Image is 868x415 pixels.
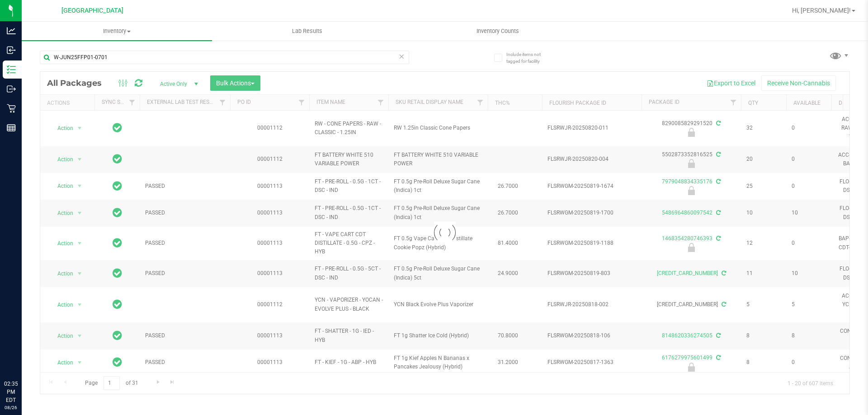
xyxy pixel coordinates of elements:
[398,51,405,62] span: Clear
[4,380,18,404] p: 02:35 PM EDT
[7,46,16,55] inline-svg: Inbound
[9,343,36,370] iframe: Resource center
[61,7,123,14] span: [GEOGRAPHIC_DATA]
[7,65,16,74] inline-svg: Inventory
[402,22,593,41] a: Inventory Counts
[7,123,16,132] inline-svg: Reports
[22,22,212,41] a: Inventory
[7,104,16,113] inline-svg: Retail
[4,404,18,411] p: 08/26
[7,26,16,35] inline-svg: Analytics
[22,27,212,35] span: Inventory
[40,51,409,64] input: Search Package ID, Item Name, SKU, Lot or Part Number...
[7,84,16,93] inline-svg: Outbound
[280,27,335,35] span: Lab Results
[792,7,851,14] span: Hi, [PERSON_NAME]!
[506,51,552,65] span: Include items not tagged for facility
[464,27,531,35] span: Inventory Counts
[212,22,402,41] a: Lab Results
